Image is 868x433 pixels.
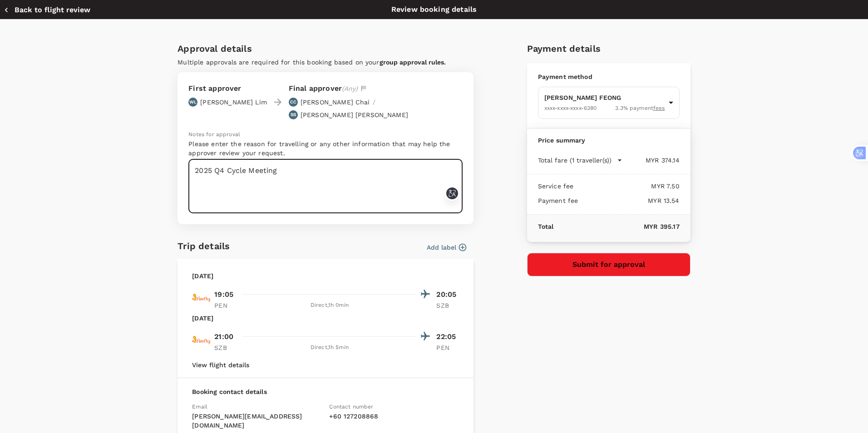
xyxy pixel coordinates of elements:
p: First approver [188,83,267,94]
img: FY [192,331,210,349]
h6: Payment details [527,41,690,56]
p: Notes for approval [188,130,463,139]
p: Please enter the reason for travelling or any other information that may help the approver review... [188,139,463,157]
div: Direct , 1h 5min [242,343,416,352]
p: Review booking details [391,4,477,15]
p: Service fee [538,182,574,191]
div: [PERSON_NAME] FEONGXXXX-XXXX-XXXX-63803.3% paymentfees [538,87,680,119]
p: Booking contact details [192,387,459,396]
p: [PERSON_NAME] [PERSON_NAME] [301,110,408,119]
p: PEN [214,301,237,310]
p: [DATE] [192,271,213,280]
p: 21:00 [214,331,233,342]
div: Direct , 1h 0min [242,301,416,310]
p: / [373,98,375,107]
p: SS [291,112,296,118]
p: WL [189,99,197,105]
p: MYR 374.14 [622,156,680,165]
u: fees [653,105,665,111]
p: [PERSON_NAME] Chai [301,98,370,107]
p: CC [290,99,296,105]
p: Final approver [289,83,358,94]
p: 22:05 [436,331,459,342]
button: Submit for approval [527,253,690,276]
span: XXXX-XXXX-XXXX-6380 [544,105,597,111]
p: Total [538,222,554,231]
p: SZB [436,301,459,310]
button: View flight details [192,361,249,369]
p: [PERSON_NAME] Lim [200,98,267,107]
p: Payment fee [538,196,578,205]
p: Payment method [538,72,680,81]
p: [DATE] [192,314,213,323]
button: group approval rules. [380,59,446,66]
span: (Any) [342,85,358,92]
p: MYR 395.17 [553,222,679,231]
span: 3.3 % payment [615,104,665,113]
h6: Approval details [178,41,473,56]
span: Email [192,403,207,410]
p: MYR 13.54 [578,196,679,205]
p: + 60 127208868 [329,412,459,421]
button: Add label [427,243,466,252]
p: [PERSON_NAME] FEONG [544,93,665,102]
p: MYR 7.50 [573,182,679,191]
p: [PERSON_NAME][EMAIL_ADDRESS][DOMAIN_NAME] [192,412,322,430]
p: SZB [214,343,237,352]
button: Total fare (1 traveller(s)) [538,156,622,165]
p: 19:05 [214,289,233,300]
span: Contact number [329,403,373,410]
p: 20:05 [436,289,459,300]
p: Multiple approvals are required for this booking based on your [178,58,473,67]
p: Total fare (1 traveller(s)) [538,156,612,165]
img: FY [192,289,210,307]
h6: Trip details [178,239,230,253]
p: Price summary [538,136,680,145]
p: PEN [436,343,459,352]
button: Back to flight review [4,5,90,15]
